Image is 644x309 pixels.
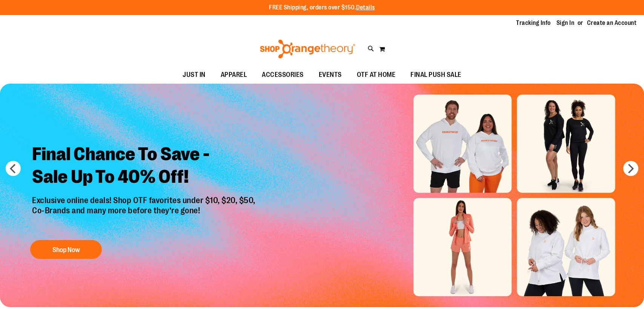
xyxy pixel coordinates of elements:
a: Final Chance To Save -Sale Up To 40% Off! Exclusive online deals! Shop OTF favorites under $10, $... [26,137,263,263]
a: FINAL PUSH SALE [403,66,469,84]
span: FINAL PUSH SALE [410,66,461,83]
a: JUST IN [175,66,213,84]
span: EVENTS [319,66,342,83]
h2: Final Chance To Save - Sale Up To 40% Off! [26,137,263,196]
a: EVENTS [311,66,349,84]
span: APPAREL [221,66,247,83]
a: ACCESSORIES [254,66,311,84]
a: Details [356,4,375,11]
p: FREE Shipping, orders over $150. [269,3,375,12]
a: Sign In [556,19,575,27]
a: OTF AT HOME [349,66,403,84]
span: OTF AT HOME [357,66,396,83]
a: Create an Account [587,19,637,27]
button: Shop Now [30,240,102,259]
a: Tracking Info [516,19,551,27]
button: next [623,161,638,176]
img: Shop Orangetheory [259,40,357,58]
span: JUST IN [183,66,206,83]
button: prev [6,161,21,176]
a: APPAREL [213,66,255,84]
p: Exclusive online deals! Shop OTF favorites under $10, $20, $50, Co-Brands and many more before th... [26,196,263,233]
span: ACCESSORIES [262,66,304,83]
